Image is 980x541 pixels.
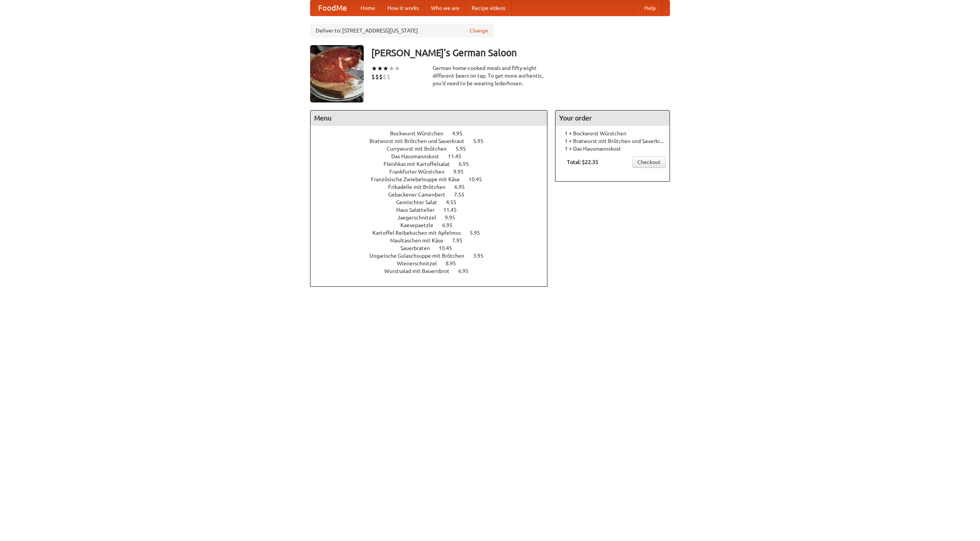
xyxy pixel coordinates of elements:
a: Help [638,0,662,16]
span: 4.95 [452,130,470,136]
span: 11.45 [443,207,464,213]
span: Haus Salatteller [396,207,442,213]
a: Change [470,27,488,34]
span: 5.95 [456,146,474,152]
h4: Your order [555,110,670,126]
a: Maultaschen mit Käse 7.95 [390,237,477,244]
a: Jaegerschnitzel 9.95 [397,214,469,221]
h3: [PERSON_NAME]'s German Saloon [371,45,670,60]
a: Das Hausmannskost 11.45 [391,153,475,159]
span: Bockwurst Würstchen [390,130,451,136]
a: Frikadelle mit Brötchen 6.95 [388,184,479,190]
span: Frankfurter Würstchen [389,169,452,175]
span: 6.95 [459,161,477,167]
li: ★ [389,64,394,73]
div: German home-cooked meals and fifty-eight different beers on tap. To get more authentic, you'd nee... [433,64,547,87]
li: $ [379,73,383,81]
li: $ [375,73,379,81]
span: Gemischter Salat [396,199,445,205]
span: Currywurst mit Brötchen [387,146,454,152]
li: 1 × Bratwurst mit Brötchen und Sauerkraut [559,137,666,145]
span: 10.45 [439,245,460,251]
a: Wurstsalad mit Bauernbrot 6.95 [384,268,483,274]
div: Deliver to: [STREET_ADDRESS][US_STATE] [310,24,494,37]
span: Kaesepaetzle [400,222,441,228]
a: Französische Zwiebelsuppe mit Käse 10.45 [371,176,496,182]
a: Home [354,0,381,16]
a: Bratwurst mit Brötchen und Sauerkraut 5.95 [369,138,498,144]
span: 7.95 [452,237,470,244]
a: Ungarische Gulaschsuppe mit Brötchen 3.95 [369,253,498,259]
span: 11.45 [448,153,469,159]
a: Who we are [425,0,465,16]
li: 1 × Das Hausmannskost [559,145,666,153]
a: Kaesepaetzle 6.95 [400,222,467,228]
a: Gemischter Salat 4.55 [396,199,470,205]
a: Bockwurst Würstchen 4.95 [390,130,477,136]
span: 9.95 [445,214,463,221]
span: Wurstsalad mit Bauernbrot [384,268,457,274]
span: 6.95 [454,184,472,190]
span: 5.95 [470,230,488,236]
span: 7.55 [454,192,472,198]
a: Fleishkas mit Kartoffelsalat 6.95 [384,161,483,167]
a: Sauerbraten 10.45 [400,245,466,251]
a: Wienerschnitzel 8.95 [397,260,470,266]
li: ★ [371,64,377,73]
img: angular.jpg [310,45,364,102]
li: 1 × Bockwurst Würstchen [559,130,666,137]
a: Currywurst mit Brötchen 5.95 [387,146,480,152]
a: Kartoffel Reibekuchen mit Apfelmus 5.95 [372,230,494,236]
span: Frikadelle mit Brötchen [388,184,453,190]
span: Sauerbraten [400,245,438,251]
span: Jaegerschnitzel [397,214,444,221]
span: 5.95 [473,138,491,144]
span: Kartoffel Reibekuchen mit Apfelmus [372,230,469,236]
span: Das Hausmannskost [391,153,447,159]
a: Haus Salatteller 11.45 [396,207,471,213]
span: Maultaschen mit Käse [390,237,451,244]
span: Wienerschnitzel [397,260,444,266]
a: How it works [381,0,425,16]
span: Bratwurst mit Brötchen und Sauerkraut [369,138,472,144]
li: ★ [377,64,383,73]
span: 10.45 [469,176,490,182]
li: $ [383,73,387,81]
span: 8.95 [446,260,464,266]
span: 3.95 [473,253,491,259]
span: Französische Zwiebelsuppe mit Käse [371,176,467,182]
li: ★ [394,64,400,73]
span: 4.55 [446,199,464,205]
span: Gebackener Camenbert [388,192,453,198]
span: 6.95 [442,222,460,228]
span: 9.95 [453,169,471,175]
span: Ungarische Gulaschsuppe mit Brötchen [369,253,472,259]
a: Gebackener Camenbert 7.55 [388,192,479,198]
li: $ [371,73,375,81]
a: Frankfurter Würstchen 9.95 [389,169,478,175]
a: Checkout [632,156,666,168]
li: ★ [383,64,389,73]
h4: Menu [310,110,547,126]
b: Total: $22.35 [567,159,598,165]
span: 6.95 [458,268,476,274]
a: FoodMe [310,0,354,16]
li: $ [387,73,390,81]
a: Recipe videos [465,0,511,16]
span: Fleishkas mit Kartoffelsalat [384,161,457,167]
